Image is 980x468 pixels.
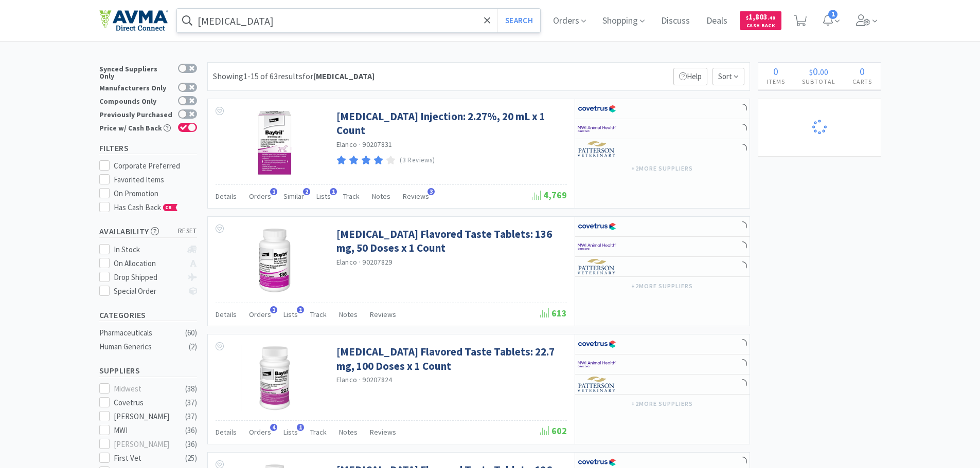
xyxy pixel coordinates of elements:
[336,140,358,149] a: Elanco
[185,438,197,451] div: ( 36 )
[746,14,749,21] span: $
[330,188,337,195] span: 1
[497,9,540,32] button: Search
[241,109,308,176] img: 434eaf9944f2498b95c28fa91e14a934_416222.jpeg
[99,96,173,105] div: Compounds Only
[578,259,616,274] img: f5e969b455434c6296c6d81ef179fa71_3.png
[362,375,392,384] span: 90207824
[216,310,237,319] span: Details
[216,192,237,201] span: Details
[241,227,308,294] img: 179b8ad10cb342879e92e522e941d1e7_497249.jpg
[336,345,564,373] a: [MEDICAL_DATA] Flavored Taste Tablets: 22.7 mg, 100 Doses x 1 Count
[185,397,197,409] div: ( 37 )
[316,192,331,201] span: Lists
[99,10,168,31] img: e4e33dab9f054f5782a47901c742baa9_102.png
[673,68,707,85] p: Help
[860,65,865,78] span: 0
[578,141,616,157] img: f5e969b455434c6296c6d81ef179fa71_3.png
[185,383,197,395] div: ( 38 )
[359,257,361,267] span: ·
[359,140,361,149] span: ·
[99,309,197,321] h5: Categories
[427,188,435,195] span: 3
[185,452,197,464] div: ( 25 )
[99,123,173,132] div: Price w/ Cash Back
[99,226,197,237] h5: Availability
[99,64,173,80] div: Synced Suppliers Only
[578,377,616,392] img: f5e969b455434c6296c6d81ef179fa71_3.png
[746,23,775,30] span: Cash Back
[370,310,396,319] span: Reviews
[185,327,197,339] div: ( 60 )
[339,427,358,437] span: Notes
[249,310,271,319] span: Orders
[189,341,197,353] div: ( 2 )
[578,239,616,254] img: f6b2451649754179b5b4e0c70c3f7cb0_2.png
[532,189,567,201] span: 4,769
[270,424,277,431] span: 4
[114,383,177,395] div: Midwest
[657,16,694,26] a: Discuss
[241,345,308,411] img: 9999a4869e4242f38a4309d4ef771d10_416384.png
[336,375,358,384] a: Elanco
[178,226,197,237] span: reset
[702,16,732,26] a: Deals
[185,424,197,437] div: ( 36 )
[540,425,567,437] span: 602
[578,219,616,234] img: 77fca1acd8b6420a9015268ca798ef17_1.png
[164,204,174,211] span: CB
[114,410,177,423] div: [PERSON_NAME]
[283,310,298,319] span: Lists
[303,188,310,195] span: 2
[578,357,616,372] img: f6b2451649754179b5b4e0c70c3f7cb0_2.png
[400,155,435,166] p: (3 Reviews)
[740,7,781,34] a: $1,803.48Cash Back
[99,365,197,377] h5: Suppliers
[249,427,271,437] span: Orders
[249,192,271,201] span: Orders
[809,67,813,77] span: $
[578,336,616,352] img: 77fca1acd8b6420a9015268ca798ef17_1.png
[185,410,197,423] div: ( 37 )
[114,257,182,270] div: On Allocation
[310,310,327,319] span: Track
[310,427,327,437] span: Track
[114,188,197,200] div: On Promotion
[746,12,775,22] span: 1,803
[339,310,358,319] span: Notes
[114,244,182,256] div: In Stock
[626,161,698,176] button: +2more suppliers
[99,327,183,339] div: Pharmaceuticals
[270,188,277,195] span: 1
[114,160,197,172] div: Corporate Preferred
[177,9,541,32] input: Search by item, sku, manufacturer, ingredient, size...
[768,14,775,21] span: . 48
[99,142,197,154] h5: Filters
[114,285,182,297] div: Special Order
[844,77,881,86] h4: Carts
[213,70,375,83] div: Showing 1-15 of 63 results
[336,109,564,138] a: [MEDICAL_DATA] Injection: 2.27%, 20 mL x 1 Count
[297,306,304,313] span: 1
[372,192,390,201] span: Notes
[297,424,304,431] span: 1
[362,140,392,149] span: 90207831
[758,77,794,86] h4: Items
[403,192,429,201] span: Reviews
[578,101,616,117] img: 77fca1acd8b6420a9015268ca798ef17_1.png
[578,121,616,137] img: f6b2451649754179b5b4e0c70c3f7cb0_2.png
[359,375,361,384] span: ·
[114,438,177,451] div: [PERSON_NAME]
[712,68,744,85] span: Sort
[626,397,698,411] button: +2more suppliers
[114,174,197,186] div: Favorited Items
[362,257,392,267] span: 90207829
[540,307,567,319] span: 613
[216,427,237,437] span: Details
[283,192,304,201] span: Similar
[114,424,177,437] div: MWI
[370,427,396,437] span: Reviews
[99,341,183,353] div: Human Generics
[828,10,838,19] span: 1
[313,71,375,81] strong: [MEDICAL_DATA]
